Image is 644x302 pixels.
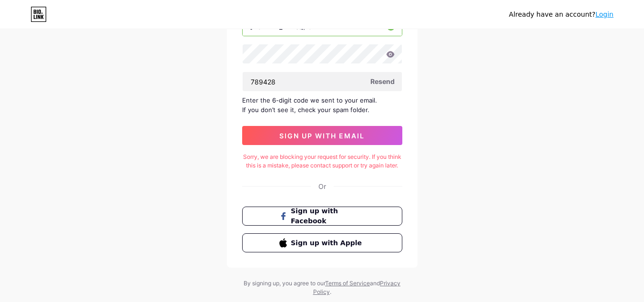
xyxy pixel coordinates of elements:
[242,126,402,145] button: sign up with email
[242,153,402,170] div: Sorry, we are blocking your request for security. If you think this is a mistake, please contact ...
[242,207,402,226] button: Sign up with Facebook
[318,181,326,191] div: Or
[279,132,365,140] span: sign up with email
[325,280,370,287] a: Terms of Service
[291,206,365,226] span: Sign up with Facebook
[241,279,403,296] div: By signing up, you agree to our and .
[595,10,613,18] a: Login
[509,10,613,20] div: Already have an account?
[243,72,402,91] input: Paste login code
[242,233,402,252] button: Sign up with Apple
[291,238,365,248] span: Sign up with Apple
[242,95,402,115] div: Enter the 6-digit code we sent to your email. If you don’t see it, check your spam folder.
[370,76,395,86] span: Resend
